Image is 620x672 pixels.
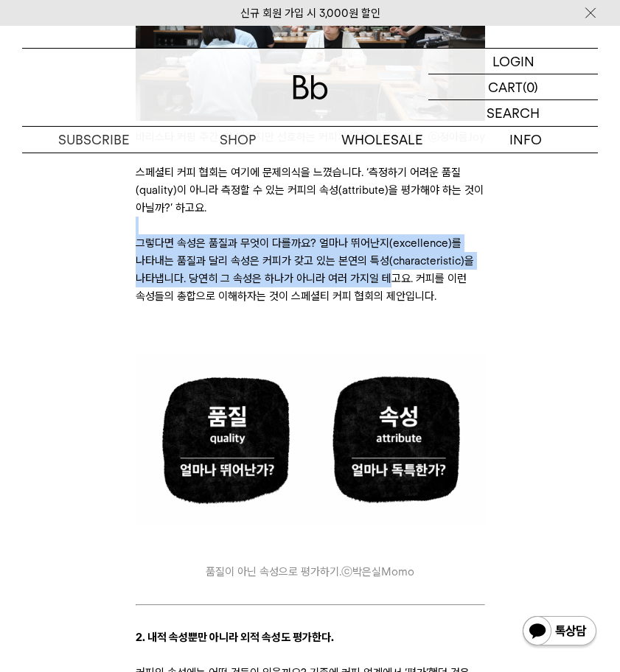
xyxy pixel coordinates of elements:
p: 그렇다면 속성은 품질과 무엇이 다를까요? 얼마나 뛰어난지(excellence)를 나타내는 품질과 달리 속성은 커피가 갖고 있는 본연의 특성(characteristic)을 나타... [136,234,485,305]
img: e4da3b7fbbce2345d7772b0674a318d5_163831.jpg [136,323,485,556]
p: LOGIN [492,49,534,74]
p: WHOLESALE [310,127,454,153]
img: 카카오톡 채널 1:1 채팅 버튼 [521,615,598,650]
p: SEARCH [487,100,540,126]
a: SHOP [166,127,310,153]
a: CART (0) [428,74,598,100]
p: 스페셜티 커피 협회는 여기에 문제의식을 느꼈습니다. ‘측정하기 어려운 품질(quality)이 아니라 측정할 수 있는 커피의 속성(attribute)을 평가해야 하는 것이 아닐... [136,164,485,217]
p: (0) [523,74,538,99]
a: 신규 회원 가입 시 3,000원 할인 [240,7,380,20]
i: 품질이 아닌 속성으로 평가하기.ⓒ박은실Momo [136,563,485,581]
a: SUBSCRIBE [22,127,166,153]
p: CART [488,74,523,99]
b: 2. 내적 속성뿐만 아니라 외적 속성도 평가한다. [136,631,334,644]
p: INFO [454,127,598,153]
img: 로고 [293,75,328,99]
a: LOGIN [428,49,598,74]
